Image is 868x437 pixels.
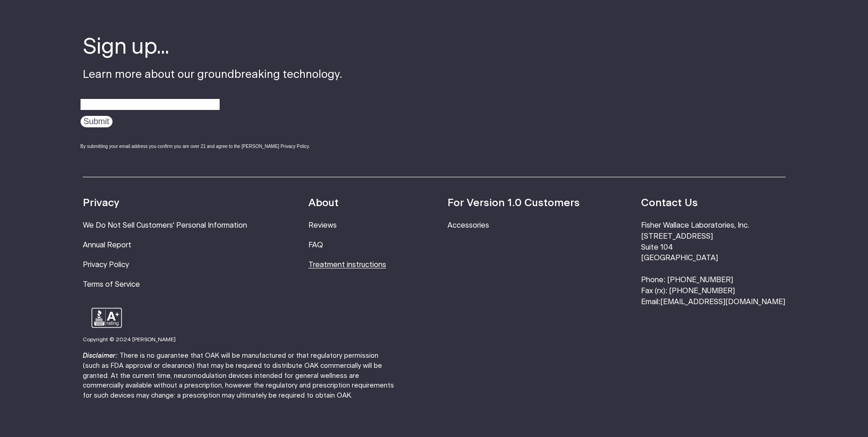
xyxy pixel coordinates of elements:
[83,352,118,359] strong: Disclaimer:
[641,198,698,208] strong: Contact Us
[308,222,337,229] a: Reviews
[308,198,339,208] strong: About
[83,33,342,158] div: Learn more about our groundbreaking technology.
[660,298,785,306] a: [EMAIL_ADDRESS][DOMAIN_NAME]
[308,241,323,249] a: FAQ
[83,198,119,208] strong: Privacy
[83,261,129,268] a: Privacy Policy
[81,143,342,150] div: By submitting your email address you confirm you are over 21 and agree to the [PERSON_NAME] Priva...
[641,220,785,308] li: Fisher Wallace Laboratories, Inc. [STREET_ADDRESS] Suite 104 [GEOGRAPHIC_DATA] Phone: [PHONE_NUMB...
[308,261,386,268] a: Treatment instructions
[83,351,394,400] p: There is no guarantee that OAK will be manufactured or that regulatory permission (such as FDA ap...
[83,241,131,249] a: Annual Report
[83,337,176,342] small: Copyright © 2024 [PERSON_NAME]
[83,281,140,288] a: Terms of Service
[83,33,342,62] h4: Sign up...
[83,222,247,229] a: We Do Not Sell Customers' Personal Information
[447,222,489,229] a: Accessories
[447,198,580,208] strong: For Version 1.0 Customers
[81,116,113,127] input: Submit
